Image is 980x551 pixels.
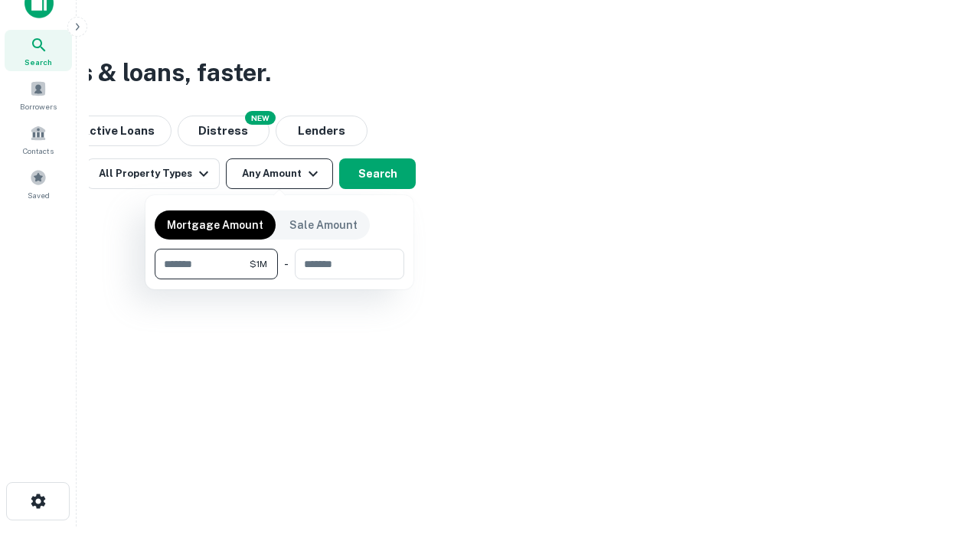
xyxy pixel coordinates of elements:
div: - [284,249,289,279]
span: $1M [250,257,267,271]
iframe: Chat Widget [903,429,980,502]
p: Mortgage Amount [167,217,263,233]
p: Sale Amount [289,217,358,233]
